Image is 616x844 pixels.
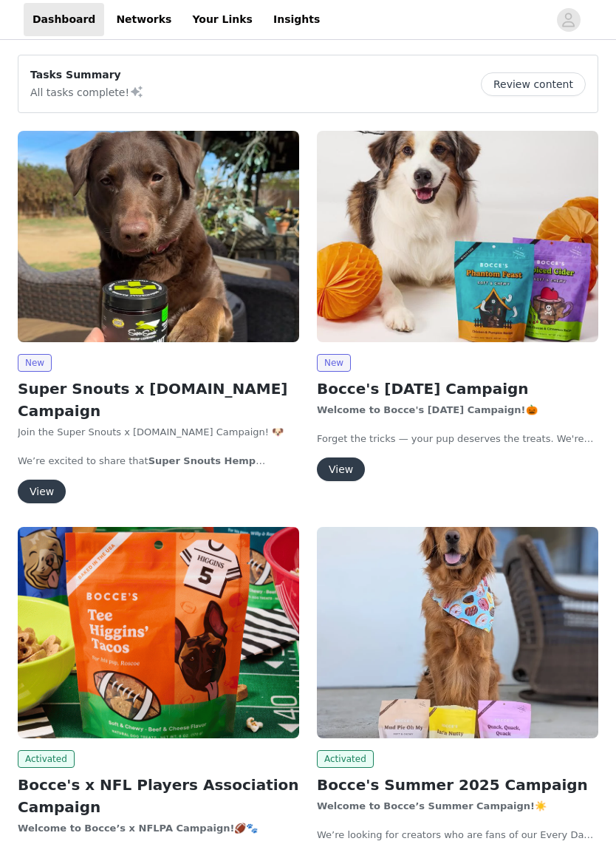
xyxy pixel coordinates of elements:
button: View [18,480,66,503]
p: Forget the tricks — your pup deserves the treats. We're brewing up something spooky (& sweet!) th... [317,432,598,446]
p: All tasks complete! [30,83,144,101]
p: Join the Super Snouts x [DOMAIN_NAME] Campaign! 🐶 [18,425,299,440]
a: View [18,486,66,497]
span: Activated [18,750,75,768]
strong: Welcome to Bocce’s Summer Campaign! [317,800,535,811]
p: We’re looking for creators who are fans of our Every Day Biscuits and Soft & Chewy treats. [317,828,598,843]
p: 🏈🐾 [18,821,299,836]
a: Your Links [183,3,261,36]
p: ☀️ [317,799,598,814]
p: We’re excited to share that [18,454,299,469]
a: Dashboard [24,3,104,36]
a: View [317,464,365,475]
h2: Bocce's Summer 2025 Campaign [317,774,598,796]
strong: Welcome to Bocce’s x NFLPA Campaign! [18,823,234,834]
strong: Welcome to Bocce's [DATE] Campaign! [317,404,526,415]
span: Activated [317,750,374,768]
p: Tasks Summary [30,67,144,83]
span: New [18,354,52,372]
img: Bocce's [317,527,598,738]
img: Super Snouts Hemp Company [18,131,299,342]
div: avatar [561,8,575,32]
button: View [317,457,365,481]
img: Bocce's [18,527,299,738]
a: Networks [107,3,180,36]
img: Bocce's [317,131,598,342]
span: New [317,354,351,372]
h2: Bocce's x NFL Players Association Campaign [18,774,299,818]
a: Insights [264,3,329,36]
h2: Bocce's [DATE] Campaign [317,378,598,400]
h2: Super Snouts x [DOMAIN_NAME] Campaign [18,378,299,422]
p: 🎃 [317,403,598,418]
button: Review content [481,72,586,96]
